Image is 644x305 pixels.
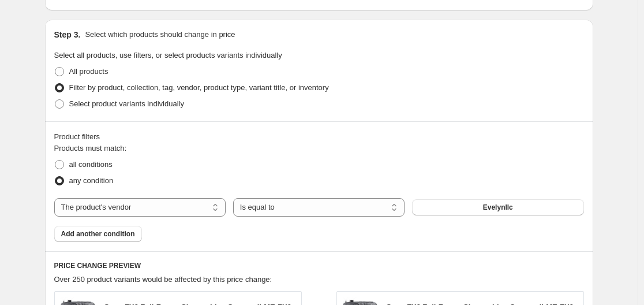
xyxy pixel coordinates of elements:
span: Evelynllc [483,203,513,212]
span: Products must match: [54,144,127,152]
div: Product filters [54,131,584,143]
h2: Step 3. [54,29,81,40]
button: Add another condition [54,226,142,242]
span: Select all products, use filters, or select products variants individually [54,51,282,59]
span: any condition [69,176,114,185]
span: Filter by product, collection, tag, vendor, product type, variant title, or inventory [69,83,329,92]
span: Add another condition [61,229,135,239]
span: Select product variants individually [69,99,184,108]
p: Select which products should change in price [85,29,235,40]
span: Over 250 product variants would be affected by this price change: [54,275,272,284]
span: all conditions [69,160,113,169]
h6: PRICE CHANGE PREVIEW [54,261,584,270]
button: Evelynllc [412,199,583,215]
span: All products [69,67,108,76]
